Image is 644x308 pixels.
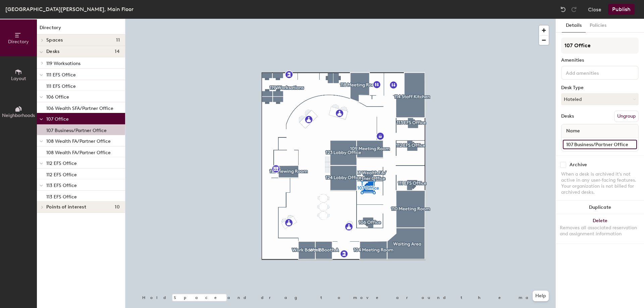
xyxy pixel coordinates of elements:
button: Policies [586,19,610,33]
span: Neighborhoods [2,113,35,118]
div: Removes all associated reservation and assignment information [560,225,640,237]
p: 113 EFS Office [46,192,77,200]
h1: Directory [37,24,125,35]
span: Points of interest [46,204,86,210]
div: When a desk is archived it's not active in any user-facing features. Your organization is not bil... [561,171,639,195]
span: 107 Office [46,116,69,122]
p: 112 EFS Office [46,170,77,178]
p: 106 Wealth SFA/Partner Office [46,104,113,111]
span: 113 EFS Office [46,183,77,188]
img: Undo [560,6,567,13]
div: Archive [570,162,587,168]
div: Amenities [561,58,639,63]
button: Hoteled [561,93,639,105]
button: Duplicate [556,201,644,214]
span: Spaces [46,38,63,43]
input: Unnamed desk [563,140,637,149]
button: Publish [608,4,635,15]
span: Desks [46,49,59,54]
button: DeleteRemoves all associated reservation and assignment information [556,214,644,244]
span: 111 EFS Office [46,72,76,78]
span: 112 EFS Office [46,161,77,166]
span: 14 [115,49,120,54]
span: Directory [8,39,29,45]
div: [GEOGRAPHIC_DATA][PERSON_NAME], Main Floor [5,5,133,13]
div: Desks [561,114,574,119]
span: 119 Worksations [46,61,80,66]
span: 10 [115,204,120,210]
img: Redo [571,6,577,13]
button: Details [562,19,586,33]
div: Desk Type [561,85,639,90]
span: 106 Office [46,94,69,100]
span: Name [563,125,583,137]
input: Add amenities [565,68,625,76]
span: 108 Wealth FA/Partner Office [46,138,111,144]
p: 111 EFS Office [46,81,76,89]
button: Close [588,4,601,15]
span: 11 [116,38,120,43]
p: 108 Wealth FA/Partner Office [46,148,111,156]
button: Help [533,291,549,301]
button: Ungroup [614,111,639,122]
span: Layout [11,76,26,81]
p: 107 Business/Partner Office [46,126,107,133]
